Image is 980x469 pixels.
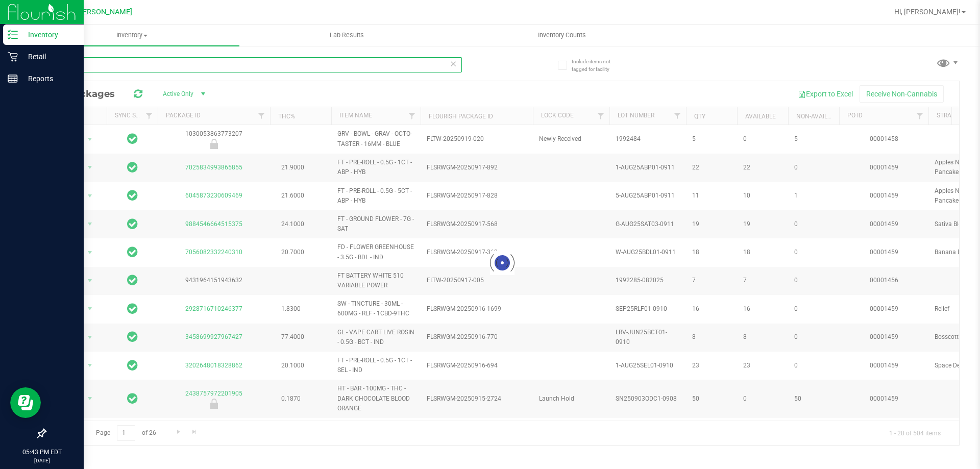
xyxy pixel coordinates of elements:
inline-svg: Retail [8,52,18,62]
inline-svg: Inventory [8,30,18,40]
p: Inventory [18,29,79,41]
span: Inventory [24,31,239,40]
span: Inventory Counts [524,31,600,40]
a: Inventory Counts [454,24,669,46]
p: 05:43 PM EDT [5,448,79,457]
a: Lab Results [239,24,454,46]
input: Search Package ID, Item Name, SKU, Lot or Part Number... [45,57,462,72]
span: Lab Results [316,31,378,40]
inline-svg: Reports [8,73,18,84]
a: Inventory [24,24,239,46]
span: Clear [450,57,457,70]
p: Reports [18,72,79,85]
p: [DATE] [5,457,79,464]
span: [PERSON_NAME] [76,8,132,16]
iframe: Resource center [10,387,41,418]
p: Retail [18,51,79,63]
span: Hi, [PERSON_NAME]! [894,8,961,16]
span: Include items not tagged for facility [572,58,623,73]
